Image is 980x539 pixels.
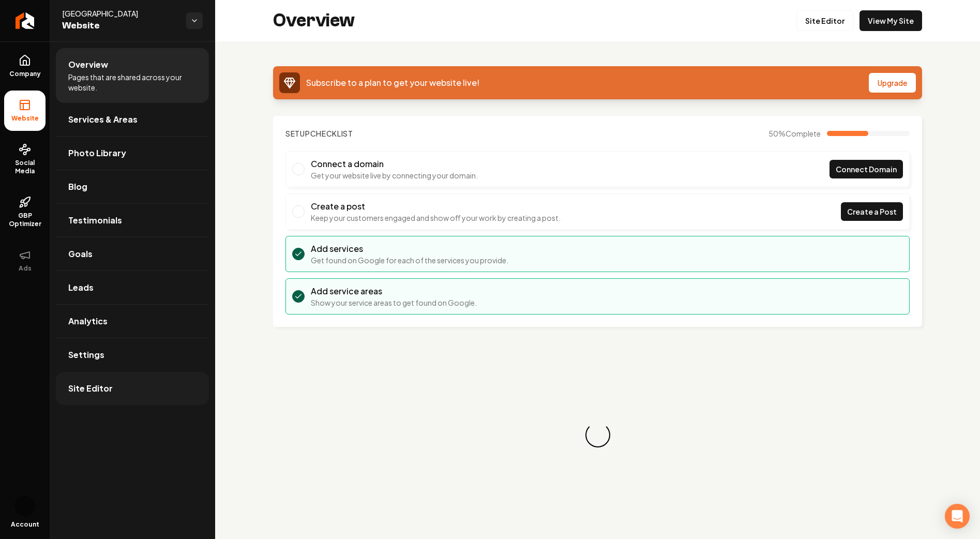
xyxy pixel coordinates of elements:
[68,147,126,159] span: Photo Library
[68,214,122,227] span: Testimonials
[68,315,108,327] span: Analytics
[56,372,209,405] a: Site Editor
[786,129,821,138] span: Complete
[4,241,46,281] button: Ads
[14,496,35,516] button: Open user button
[836,164,897,175] span: Connect Domain
[847,206,897,217] span: Create a Post
[68,349,104,361] span: Settings
[68,181,87,193] span: Blog
[62,19,178,33] span: Website
[14,496,35,516] img: Saygun Erkaraman
[869,73,916,93] button: Upgrade
[311,297,477,308] p: Show your service areas to get found on Google.
[581,418,614,451] div: Loading
[4,46,46,86] a: Company
[306,77,479,88] span: Subscribe to a plan to get your website live!
[56,338,209,371] a: Settings
[311,200,561,213] h3: Create a post
[830,160,903,178] a: Connect Domain
[56,204,209,237] a: Testimonials
[68,382,113,395] span: Site Editor
[56,170,209,203] a: Blog
[945,504,970,529] div: Open Intercom Messenger
[273,10,355,31] h2: Overview
[5,70,45,78] span: Company
[311,213,561,223] p: Keep your customers engaged and show off your work by creating a post.
[14,264,36,273] span: Ads
[285,128,353,139] h2: Checklist
[56,271,209,304] a: Leads
[796,10,853,31] a: Site Editor
[4,135,46,184] a: Social Media
[768,128,821,139] span: 50 %
[62,8,178,19] span: [GEOGRAPHIC_DATA]
[16,12,35,29] img: Rebolt Logo
[68,281,94,294] span: Leads
[311,243,508,255] h3: Add services
[56,237,209,271] a: Goals
[56,103,209,136] a: Services & Areas
[311,285,477,297] h3: Add service areas
[311,170,478,181] p: Get your website live by connecting your domain.
[68,113,138,126] span: Services & Areas
[4,188,46,236] a: GBP Optimizer
[68,58,108,71] span: Overview
[4,212,46,228] span: GBP Optimizer
[841,202,903,221] a: Create a Post
[860,10,922,31] a: View My Site
[4,159,46,175] span: Social Media
[11,520,39,529] span: Account
[311,255,508,265] p: Get found on Google for each of the services you provide.
[68,72,197,93] span: Pages that are shared across your website.
[56,305,209,338] a: Analytics
[311,158,478,170] h3: Connect a domain
[285,129,310,138] span: Setup
[7,114,43,123] span: Website
[56,137,209,170] a: Photo Library
[68,248,93,260] span: Goals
